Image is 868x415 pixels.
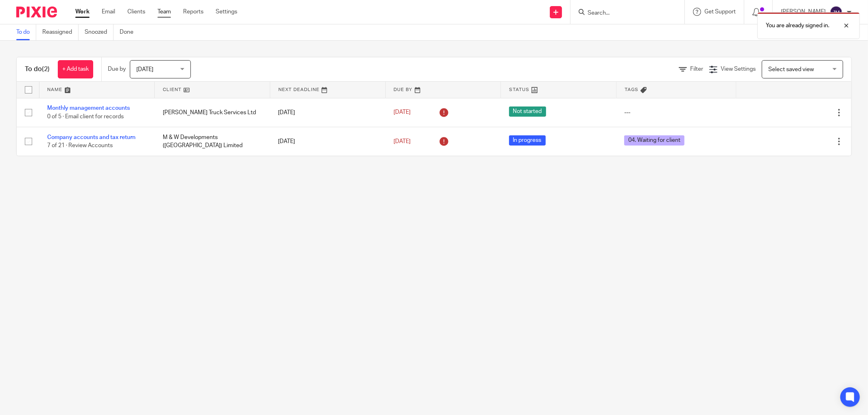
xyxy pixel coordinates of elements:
span: [DATE] [136,67,153,72]
a: Reassigned [42,24,79,40]
a: Settings [216,8,237,16]
td: M & W Developments ([GEOGRAPHIC_DATA]) Limited [155,127,270,156]
img: Pixie [16,7,57,17]
img: svg%3E [830,6,843,19]
a: Done [120,24,140,40]
span: Not started [509,106,546,117]
a: + Add task [58,60,93,78]
h1: To do [25,65,50,74]
span: (2) [42,66,50,72]
span: 0 of 5 · Email client for records [47,114,124,120]
a: Email [102,8,115,16]
span: In progress [509,135,546,146]
td: [DATE] [270,127,385,156]
a: Team [157,8,171,16]
span: Filter [690,66,703,72]
span: [DATE] [394,110,411,115]
a: Clients [127,8,145,16]
span: 04. Waiting for client [624,135,684,146]
td: [DATE] [270,98,385,127]
span: 7 of 21 · Review Accounts [47,143,113,148]
a: To do [16,24,36,40]
span: Tags [625,87,638,92]
a: Company accounts and tax return [47,135,136,140]
span: View Settings [721,66,756,72]
p: Due by [108,65,126,73]
span: Select saved view [768,67,814,72]
td: [PERSON_NAME] Truck Services Ltd [155,98,270,127]
span: [DATE] [394,139,411,144]
a: Monthly management accounts [47,105,130,111]
p: You are already signed in. [766,22,829,30]
div: --- [624,109,728,117]
a: Snoozed [85,24,114,40]
a: Reports [183,8,203,16]
a: Work [75,8,90,16]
